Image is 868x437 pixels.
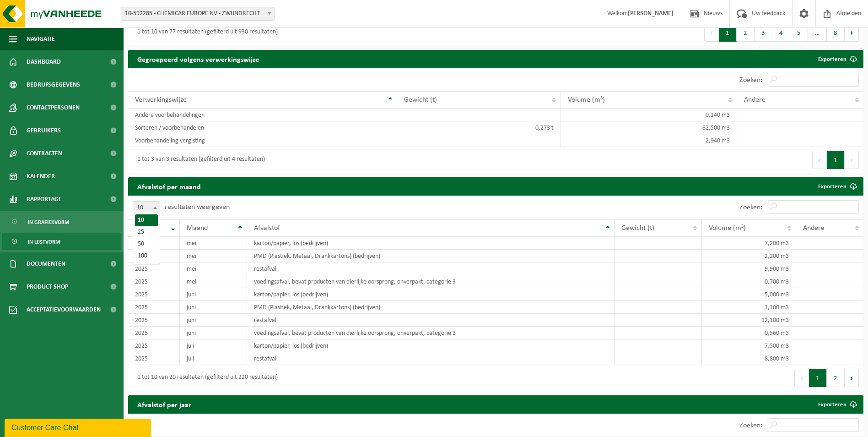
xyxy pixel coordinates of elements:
span: Verwerkingswijze [135,96,187,104]
td: 0,560 m3 [702,327,796,339]
td: 2025 [128,314,180,327]
td: 2025 [128,352,180,365]
a: In grafiekvorm [2,213,121,230]
strong: [PERSON_NAME] [628,10,674,17]
td: 2025 [128,301,180,314]
td: voedingsafval, bevat producten van dierlijke oorsprong, onverpakt, categorie 3 [247,327,615,339]
td: juni [180,288,247,301]
span: Documenten [27,252,65,275]
label: Zoeken: [739,204,762,211]
button: 3 [755,23,772,42]
td: juni [180,314,247,327]
span: In lijstvorm [28,233,60,251]
td: PMD (Plastiek, Metaal, Drankkartons) (bedrijven) [247,301,615,314]
label: resultaten weergeven [165,203,230,211]
td: restafval [247,352,615,365]
td: mei [180,275,247,288]
span: In grafiekvorm [28,213,69,231]
td: 2,200 m3 [702,250,796,262]
button: 1 [809,369,827,387]
span: Afvalstof [254,224,280,232]
h2: Afvalstof per jaar [128,395,200,413]
td: 0,700 m3 [702,275,796,288]
td: 1,100 m3 [702,301,796,314]
span: Gebruikers [27,119,61,142]
iframe: chat widget [5,417,153,437]
button: Previous [704,23,719,42]
span: Andere [744,96,766,104]
h2: Afvalstof per maand [128,177,210,195]
span: Maand [187,224,208,232]
span: Contracten [27,142,62,165]
button: 1 [719,23,737,42]
td: 2025 [128,275,180,288]
span: Bedrijfsgegevens [27,73,80,96]
span: Rapportage [27,188,62,211]
button: Next [845,369,859,387]
a: Exporteren [811,395,863,414]
td: 2025 [128,327,180,339]
button: Next [845,23,859,42]
button: Next [845,151,859,169]
td: juni [180,301,247,314]
div: 1 tot 10 van 77 resultaten (gefilterd uit 930 resultaten) [133,24,278,41]
span: Volume (m³) [709,224,746,232]
td: mei [180,237,247,250]
li: 25 [135,226,158,238]
td: 9,900 m3 [702,262,796,275]
td: 0,140 m3 [561,109,738,121]
td: restafval [247,262,615,275]
button: Previous [794,369,809,387]
td: 8,800 m3 [702,352,796,365]
td: mei [180,250,247,262]
span: Acceptatievoorwaarden [27,298,101,321]
button: 8 [827,23,845,42]
td: mei [180,262,247,275]
td: 2,940 m3 [561,134,738,147]
td: juli [180,352,247,365]
span: 10 [133,202,160,214]
div: 1 tot 10 van 20 resultaten (gefilterd uit 220 resultaten) [133,370,278,386]
td: 5,000 m3 [702,288,796,301]
span: 10-592285 - CHEMICAR EUROPE NV - ZWIJNDRECHT [121,7,275,21]
span: Contactpersonen [27,96,80,119]
button: 5 [790,23,808,42]
span: 10-592285 - CHEMICAR EUROPE NV - ZWIJNDRECHT [121,7,274,20]
td: 0,273 t [397,121,561,134]
td: 2025 [128,339,180,352]
button: 1 [827,151,845,169]
span: … [808,23,827,42]
a: In lijstvorm [2,233,121,250]
label: Zoeken: [739,76,762,84]
span: Andere [803,224,825,232]
div: 1 tot 3 van 3 resultaten (gefilterd uit 4 resultaten) [133,152,265,168]
td: 2025 [128,262,180,275]
td: karton/papier, los (bedrijven) [247,339,615,352]
td: karton/papier, los (bedrijven) [247,288,615,301]
td: Voorbehandeling vergisting [128,134,397,147]
li: 10 [135,214,158,226]
td: 2025 [128,237,180,250]
td: voedingsafval, bevat producten van dierlijke oorsprong, onverpakt, categorie 3 [247,275,615,288]
h2: Gegroepeerd volgens verwerkingswijze [128,50,268,68]
td: 7,500 m3 [702,339,796,352]
button: 2 [737,23,755,42]
label: Zoeken: [739,422,762,429]
td: Andere voorbehandelingen [128,109,397,121]
td: Sorteren / voorbehandelen [128,121,397,134]
td: 12,100 m3 [702,314,796,327]
span: Volume (m³) [568,96,605,104]
td: juni [180,327,247,339]
span: Product Shop [27,275,68,298]
button: 4 [772,23,790,42]
td: juli [180,339,247,352]
td: 82,500 m3 [561,121,738,134]
span: Gewicht (t) [404,96,437,104]
span: 10 [133,201,160,215]
span: Navigatie [27,27,55,50]
span: Dashboard [27,50,61,73]
td: 2025 [128,250,180,262]
span: Kalender [27,165,55,188]
td: restafval [247,314,615,327]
